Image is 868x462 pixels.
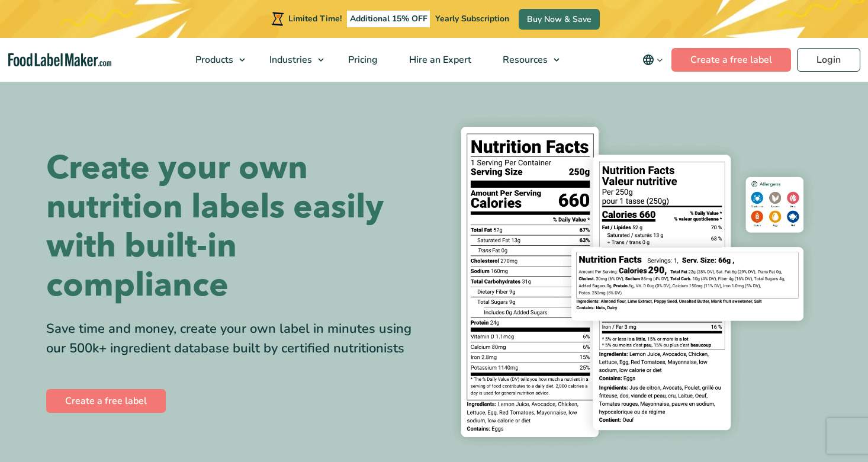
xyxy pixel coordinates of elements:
[519,9,600,30] a: Buy Now & Save
[406,53,472,66] span: Hire an Expert
[288,13,342,24] span: Limited Time!
[266,53,313,66] span: Industries
[333,38,391,82] a: Pricing
[254,38,330,82] a: Industries
[487,38,565,82] a: Resources
[499,53,549,66] span: Resources
[46,319,425,358] div: Save time and money, create your own label in minutes using our 500k+ ingredient database built b...
[345,53,379,66] span: Pricing
[347,11,430,27] span: Additional 15% OFF
[46,149,425,305] h1: Create your own nutrition labels easily with built-in compliance
[46,389,166,413] a: Create a free label
[671,48,791,72] a: Create a free label
[394,38,484,82] a: Hire an Expert
[435,13,509,24] span: Yearly Subscription
[797,48,860,72] a: Login
[180,38,251,82] a: Products
[192,53,234,66] span: Products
